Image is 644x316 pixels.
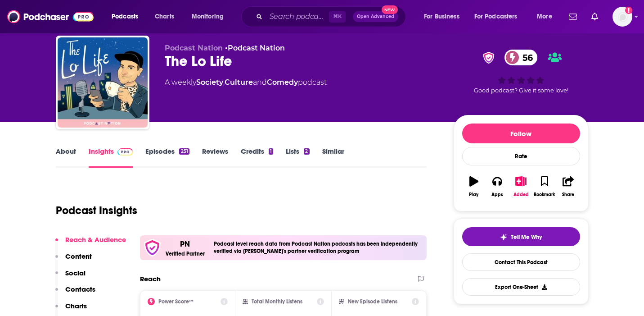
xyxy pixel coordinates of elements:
[56,204,137,217] h1: Podcast Insights
[252,298,302,305] h2: Total Monthly Listens
[329,11,346,23] span: ⌘ K
[56,147,76,168] a: About
[357,14,394,19] span: Open Advanced
[348,298,397,305] h2: New Episode Listens
[382,5,398,14] span: New
[55,285,95,302] button: Contacts
[468,9,531,24] button: open menu
[322,147,344,168] a: Similar
[612,7,632,27] span: Logged in as megcassidy
[112,10,138,23] span: Podcasts
[454,44,589,100] div: verified Badge56Good podcast? Give it some love!
[65,302,87,310] p: Charts
[462,147,580,165] div: Rate
[225,44,285,52] span: •
[117,148,133,156] img: Podchaser Pro
[353,11,398,22] button: Open AdvancedNew
[469,192,478,197] div: Play
[144,239,161,256] img: verfied icon
[269,148,273,155] div: 1
[462,227,580,246] button: tell me why sparkleTell Me Why
[588,9,602,24] a: Show notifications dropdown
[202,147,228,168] a: Reviews
[474,10,518,23] span: For Podcasters
[165,77,327,88] div: A weekly podcast
[462,253,580,271] a: Contact This Podcast
[266,9,329,24] input: Search podcasts, credits, & more...
[165,44,223,52] span: Podcast Nation
[565,9,581,24] a: Show notifications dropdown
[89,147,133,168] a: InsightsPodchaser Pro
[513,50,537,65] span: 56
[145,147,189,168] a: Episodes251
[65,252,92,261] p: Content
[500,234,507,241] img: tell me why sparkle
[228,44,285,52] a: Podcast Nation
[250,6,414,27] div: Search podcasts, credits, & more...
[7,8,94,25] img: Podchaser - Follow, Share and Rate Podcasts
[537,10,552,23] span: More
[225,78,253,87] a: Culture
[105,9,150,24] button: open menu
[511,234,542,241] span: Tell Me Why
[462,278,580,296] button: Export One-Sheet
[480,52,497,64] img: verified Badge
[192,10,224,23] span: Monitoring
[462,124,580,143] button: Follow
[55,252,92,269] button: Content
[65,235,126,244] p: Reach & Audience
[424,10,459,23] span: For Business
[65,285,95,293] p: Contacts
[180,239,190,249] p: PN
[612,7,632,27] button: Show profile menu
[486,170,509,203] button: Apps
[179,148,189,155] div: 251
[462,170,486,203] button: Play
[418,9,471,24] button: open menu
[286,147,309,168] a: Lists2
[65,269,86,277] p: Social
[509,170,532,203] button: Added
[304,148,309,155] div: 2
[149,9,180,24] a: Charts
[267,78,298,87] a: Comedy
[625,7,632,14] svg: Add a profile image
[253,78,267,87] span: and
[155,10,174,23] span: Charts
[531,9,563,24] button: open menu
[474,87,568,94] span: Good podcast? Give it some love!
[140,275,161,283] h2: Reach
[55,235,126,252] button: Reach & Audience
[185,9,235,24] button: open menu
[166,251,205,256] h5: Verified Partner
[196,78,223,87] a: Society
[491,192,503,197] div: Apps
[534,192,555,197] div: Bookmark
[556,170,580,203] button: Share
[612,7,632,27] img: User Profile
[533,170,556,203] button: Bookmark
[158,298,194,305] h2: Power Score™
[214,241,423,254] h4: Podcast level reach data from Podcast Nation podcasts has been independently verified via [PERSON...
[504,50,537,65] a: 56
[241,147,273,168] a: Credits1
[223,78,225,87] span: ,
[55,269,86,285] button: Social
[513,192,529,197] div: Added
[562,192,574,197] div: Share
[58,37,148,128] img: The Lo Life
